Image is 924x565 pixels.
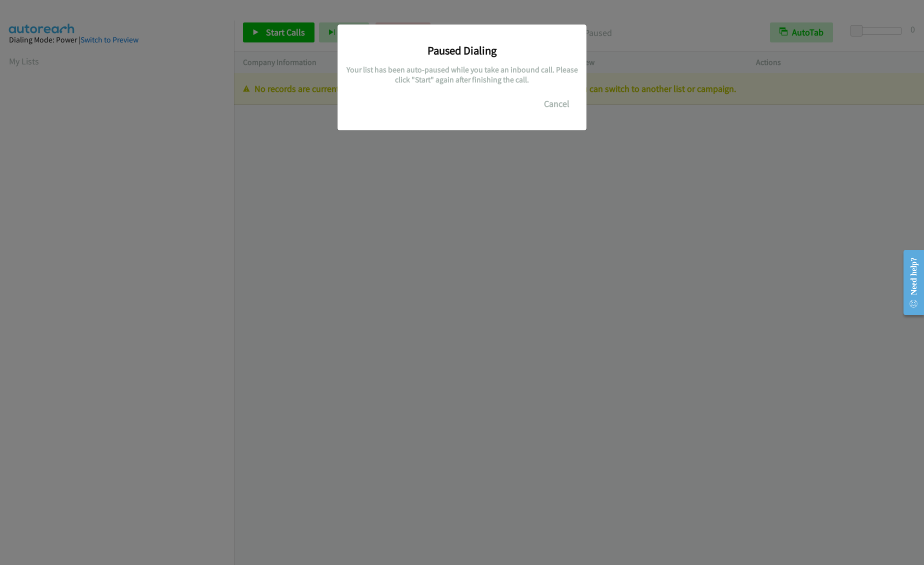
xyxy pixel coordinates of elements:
[895,243,924,322] iframe: Resource Center
[345,65,579,84] h5: Your list has been auto-paused while you take an inbound call. Please click "Start" again after f...
[534,94,579,114] button: Cancel
[345,43,579,57] h3: Paused Dialing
